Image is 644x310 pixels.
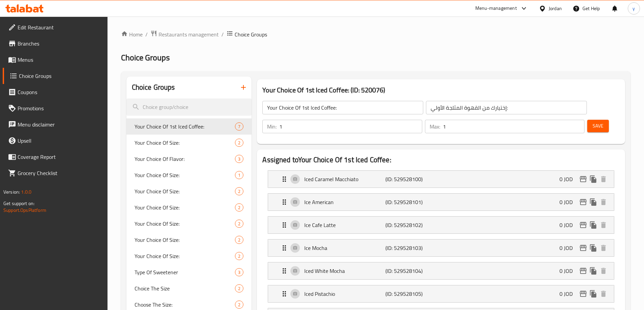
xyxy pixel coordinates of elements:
[3,165,108,181] a: Grocery Checklist
[268,194,614,210] div: Expand
[18,169,102,177] span: Grocery Checklist
[588,266,598,276] button: duplicate
[135,301,235,309] span: Choose The Size:
[18,153,102,161] span: Coverage Report
[578,220,588,230] button: edit
[3,19,108,35] a: Edit Restaurant
[3,100,108,116] a: Promotions
[268,285,614,302] div: Expand
[235,203,243,212] div: Choices
[121,50,170,65] span: Choice Groups
[598,197,609,207] button: delete
[145,30,148,38] li: /
[135,139,235,147] span: Your Choice Of Size:
[578,197,588,207] button: edit
[588,220,598,230] button: duplicate
[3,68,108,84] a: Choice Groups
[126,216,252,232] div: Your Choice Of Size:2
[633,5,635,12] span: y
[588,174,598,184] button: duplicate
[385,290,439,298] p: (ID: 529528105)
[235,172,243,178] span: 1
[385,175,439,183] p: (ID: 529528100)
[587,120,609,132] button: Save
[126,167,252,183] div: Your Choice Of Size:1
[268,262,614,279] div: Expand
[588,197,598,207] button: duplicate
[235,187,243,195] div: Choices
[135,122,235,131] span: Your Choice Of 1st Iced Coffee:
[385,244,439,252] p: (ID: 529528103)
[578,266,588,276] button: edit
[578,174,588,184] button: edit
[235,155,243,163] div: Choices
[150,30,219,39] a: Restaurants management
[126,183,252,199] div: Your Choice Of Size:2
[588,289,598,299] button: duplicate
[385,198,439,206] p: (ID: 529528101)
[126,280,252,297] div: Choice The Size2
[18,120,102,129] span: Menu disclaimer
[126,232,252,248] div: Your Choice Of Size:2
[430,122,440,131] p: Max:
[268,171,614,188] div: Expand
[559,198,578,206] p: 0 JOD
[3,35,108,52] a: Branches
[135,252,235,260] span: Your Choice Of Size:
[559,267,578,275] p: 0 JOD
[385,267,439,275] p: (ID: 529528104)
[3,116,108,133] a: Menu disclaimer
[3,149,108,165] a: Coverage Report
[598,266,609,276] button: delete
[19,72,102,80] span: Choice Groups
[126,199,252,216] div: Your Choice Of Size:2
[159,30,219,38] span: Restaurants management
[18,137,102,145] span: Upsell
[262,282,620,305] li: Expand
[21,188,31,196] span: 1.0.0
[235,268,243,276] div: Choices
[135,203,235,212] span: Your Choice Of Size:
[121,30,143,38] a: Home
[18,56,102,64] span: Menus
[598,174,609,184] button: delete
[235,204,243,211] span: 2
[304,175,385,183] p: Iced Caramel Macchiato
[235,302,243,308] span: 2
[132,82,175,92] h2: Choice Groups
[598,220,609,230] button: delete
[135,268,235,276] span: Type Of Sweetener
[235,188,243,195] span: 2
[126,151,252,167] div: Your Choice Of Flavor:3
[18,104,102,112] span: Promotions
[235,30,267,38] span: Choice Groups
[126,98,252,116] input: search
[262,85,620,95] h3: Your Choice Of 1st Iced Coffee: (ID: 520076)
[235,253,243,259] span: 2
[126,118,252,135] div: Your Choice Of 1st Iced Coffee:7
[549,5,562,12] div: Jordan
[559,221,578,229] p: 0 JOD
[135,171,235,179] span: Your Choice Of Size:
[304,290,385,298] p: Iced Pistachio
[221,30,224,38] li: /
[235,285,243,292] span: 2
[598,243,609,253] button: delete
[304,244,385,252] p: Ice Mocha
[3,206,46,215] a: Support.OpsPlatform
[235,156,243,162] span: 3
[135,284,235,292] span: Choice The Size
[18,23,102,31] span: Edit Restaurant
[3,199,34,208] span: Get support on:
[235,237,243,243] span: 2
[304,198,385,206] p: Ice American
[135,155,235,163] span: Your Choice Of Flavor:
[262,168,620,191] li: Expand
[593,122,603,130] span: Save
[588,243,598,253] button: duplicate
[262,236,620,259] li: Expand
[3,52,108,68] a: Menus
[304,221,385,229] p: Ice Cafe Latte
[578,289,588,299] button: edit
[559,290,578,298] p: 0 JOD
